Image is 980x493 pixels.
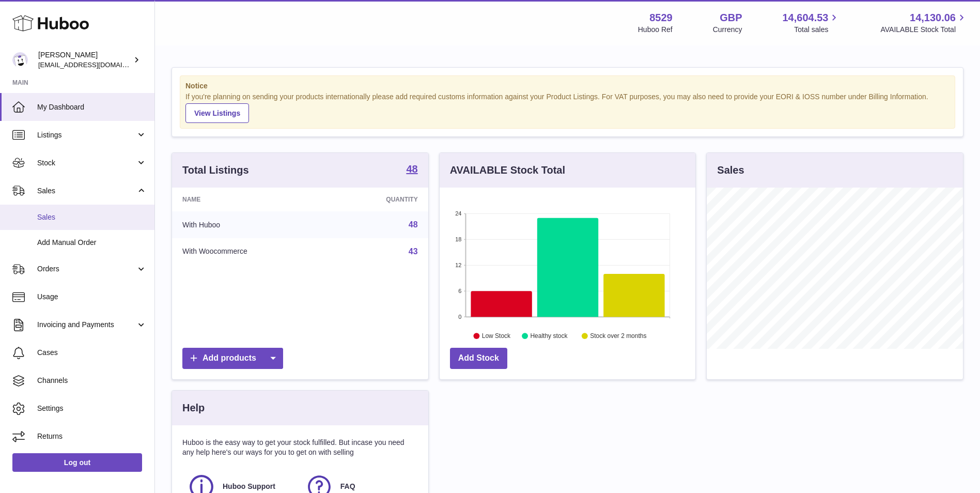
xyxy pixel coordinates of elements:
strong: Notice [185,81,950,91]
text: Healthy stock [530,332,568,340]
span: Channels [37,376,147,386]
strong: 48 [406,164,417,174]
img: internalAdmin-8529@internal.huboo.com [12,52,28,68]
div: [PERSON_NAME] [38,50,131,70]
span: Total sales [794,25,840,35]
span: Returns [37,432,147,441]
span: 14,130.06 [910,11,956,25]
div: If you're planning on sending your products internationally please add required customs informati... [185,92,950,123]
span: [EMAIL_ADDRESS][DOMAIN_NAME] [38,60,152,69]
text: 12 [455,262,461,268]
span: FAQ [340,482,355,491]
h3: Total Listings [182,163,249,177]
a: Add Stock [450,348,507,369]
text: 24 [455,210,461,217]
a: 14,130.06 AVAILABLE Stock Total [880,11,968,35]
a: 14,604.53 Total sales [782,11,840,35]
span: Usage [37,292,147,302]
a: 48 [406,164,417,176]
text: 6 [458,288,461,294]
a: Log out [12,453,142,472]
div: Currency [713,25,742,35]
p: Huboo is the easy way to get your stock fulfilled. But incase you need any help here's our ways f... [182,438,418,457]
span: Cases [37,348,147,358]
span: Sales [37,212,147,222]
span: Huboo Support [223,482,275,491]
h3: Help [182,401,205,415]
th: Name [172,188,331,211]
strong: GBP [720,11,742,25]
span: Add Manual Order [37,238,147,248]
span: Invoicing and Payments [37,320,136,330]
span: My Dashboard [37,102,147,112]
span: Stock [37,158,136,168]
a: 48 [409,220,418,229]
div: Huboo Ref [638,25,673,35]
strong: 8529 [649,11,673,25]
text: 18 [455,236,461,242]
text: Stock over 2 months [590,332,646,340]
a: 43 [409,247,418,256]
span: Listings [37,130,136,140]
span: Sales [37,186,136,196]
h3: Sales [717,163,744,177]
text: Low Stock [482,332,511,340]
span: Orders [37,264,136,274]
th: Quantity [331,188,428,211]
text: 0 [458,314,461,320]
span: AVAILABLE Stock Total [880,25,968,35]
a: View Listings [185,103,249,123]
span: 14,604.53 [782,11,828,25]
span: Settings [37,404,147,413]
td: With Huboo [172,211,331,238]
td: With Woocommerce [172,238,331,265]
h3: AVAILABLE Stock Total [450,163,565,177]
a: Add products [182,348,283,369]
